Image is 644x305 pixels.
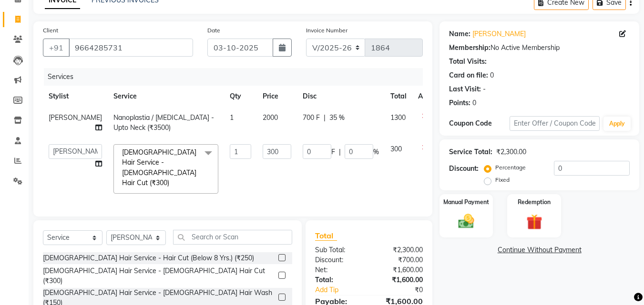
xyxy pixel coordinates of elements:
[449,43,491,53] div: Membership:
[453,212,479,230] img: _cash.svg
[43,26,58,35] label: Client
[483,84,486,94] div: -
[230,113,234,122] span: 1
[441,245,637,255] a: Continue Without Payment
[449,98,470,108] div: Points:
[257,86,297,107] th: Price
[369,255,430,265] div: ₹700.00
[449,57,487,67] div: Total Visits:
[108,86,224,107] th: Service
[169,178,174,187] a: x
[495,176,510,184] label: Fixed
[379,285,430,295] div: ₹0
[339,147,341,157] span: |
[369,245,430,255] div: ₹2,300.00
[518,198,551,207] label: Redemption
[385,86,412,107] th: Total
[472,98,476,108] div: 0
[303,113,320,123] span: 700 F
[449,43,630,53] div: No Active Membership
[122,148,196,187] span: [DEMOGRAPHIC_DATA] Hair Service - [DEMOGRAPHIC_DATA] Hair Cut (₹300)
[308,245,369,255] div: Sub Total:
[449,29,470,39] div: Name:
[308,285,379,295] a: Add Tip
[449,118,509,128] div: Coupon Code
[297,86,385,107] th: Disc
[324,113,326,123] span: |
[49,113,102,122] span: [PERSON_NAME]
[390,113,406,122] span: 1300
[412,86,444,107] th: Action
[495,163,526,172] label: Percentage
[390,145,402,153] span: 300
[113,113,214,132] span: Nanoplastia / [MEDICAL_DATA] - Upto Neck (₹3500)
[331,147,335,157] span: F
[306,26,348,35] label: Invoice Number
[369,265,430,275] div: ₹1,600.00
[315,231,337,241] span: Total
[521,212,547,232] img: _gift.svg
[308,255,369,265] div: Discount:
[443,198,489,207] label: Manual Payment
[44,68,430,86] div: Services
[263,113,278,122] span: 2000
[43,86,108,107] th: Stylist
[308,265,369,275] div: Net:
[207,26,220,35] label: Date
[69,39,193,57] input: Search by Name/Mobile/Email/Code
[224,86,257,107] th: Qty
[43,39,70,57] button: +91
[449,84,481,94] div: Last Visit:
[510,116,600,131] input: Enter Offer / Coupon Code
[173,230,292,245] input: Search or Scan
[449,164,479,174] div: Discount:
[369,275,430,285] div: ₹1,600.00
[603,117,631,131] button: Apply
[490,70,494,80] div: 0
[43,253,254,263] div: [DEMOGRAPHIC_DATA] Hair Service - Hair Cut (Below 8 Yrs.) (₹250)
[472,29,526,39] a: [PERSON_NAME]
[373,147,379,157] span: %
[329,113,345,123] span: 35 %
[449,147,492,157] div: Service Total:
[43,266,275,286] div: [DEMOGRAPHIC_DATA] Hair Service - [DEMOGRAPHIC_DATA] Hair Cut (₹300)
[308,275,369,285] div: Total:
[449,70,488,80] div: Card on file:
[496,147,526,157] div: ₹2,300.00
